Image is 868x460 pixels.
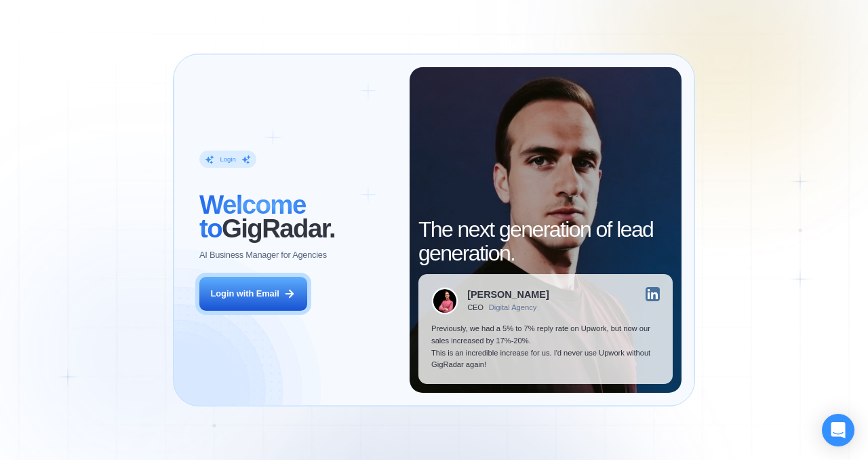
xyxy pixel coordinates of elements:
[489,303,537,312] div: Digital Agency
[431,323,660,370] p: Previously, we had a 5% to 7% reply rate on Upwork, but now our sales increased by 17%-20%. This ...
[211,288,279,300] div: Login with Email
[220,155,236,164] div: Login
[199,193,397,240] h2: ‍ GigRadar.
[467,303,484,312] div: CEO
[418,218,673,265] h2: The next generation of lead generation.
[199,277,307,311] button: Login with Email
[467,290,549,299] div: [PERSON_NAME]
[199,249,327,261] p: AI Business Manager for Agencies
[199,190,306,243] span: Welcome to
[822,414,854,446] div: Open Intercom Messenger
